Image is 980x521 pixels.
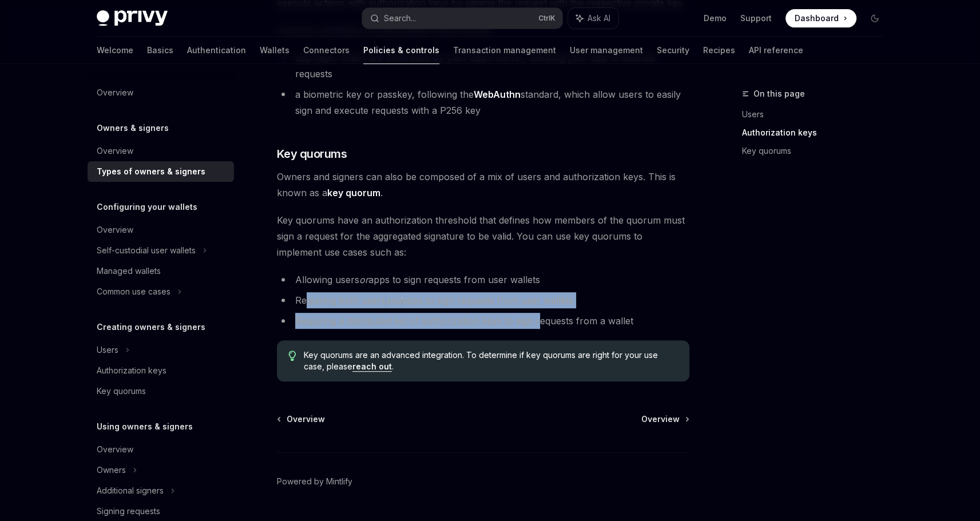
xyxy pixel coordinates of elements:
button: Search...CtrlK [362,8,562,29]
a: Demo [704,13,727,24]
div: Overview [97,443,133,456]
a: Security [657,37,689,64]
a: Wallets [260,37,289,64]
a: Key quorums [742,142,893,160]
li: Requiring a distributed set of authorization keys to sign requests from a wallet [277,313,689,329]
img: dark logo [97,10,168,26]
li: Requiring both users apps to sign requests from user wallets [277,292,689,308]
a: WebAuthn [474,89,521,101]
a: Users [742,105,893,124]
a: Authorization keys [742,124,893,142]
a: Dashboard [785,9,856,27]
div: Types of owners & signers [97,165,205,178]
a: reach out [352,361,392,372]
span: Dashboard [795,13,839,24]
div: Additional signers [97,484,164,498]
em: or [359,274,368,285]
span: Overview [287,413,325,425]
a: Powered by Mintlify [277,476,352,487]
li: a biometric key or passkey, following the standard, which allow users to easily sign and execute ... [277,86,689,118]
a: Transaction management [453,37,556,64]
a: Policies & controls [363,37,439,64]
a: Overview [88,82,234,103]
div: Authorization keys [97,364,166,377]
span: Ask AI [588,13,610,24]
a: Connectors [303,37,350,64]
button: Toggle dark mode [866,9,884,27]
a: Welcome [97,37,133,64]
a: Overview [88,439,234,460]
button: Ask AI [568,8,618,29]
div: Common use cases [97,285,170,299]
div: Key quorums [97,384,146,398]
a: Basics [147,37,173,64]
div: Search... [384,11,416,25]
span: Owners and signers can also be composed of a mix of users and authorization keys. This is known a... [277,169,689,201]
a: Support [740,13,772,24]
a: Overview [88,141,234,161]
div: Owners [97,463,126,477]
a: Managed wallets [88,261,234,281]
div: Signing requests [97,504,160,518]
span: Overview [641,413,680,425]
h5: Using owners & signers [97,420,193,433]
a: User management [570,37,643,64]
div: Users [97,343,118,357]
span: Key quorums have an authorization threshold that defines how members of the quorum must sign a re... [277,212,689,260]
span: Key quorums [277,146,347,162]
a: Types of owners & signers [88,161,234,182]
svg: Tip [288,351,296,361]
a: Overview [88,220,234,240]
span: On this page [753,87,805,101]
div: Self-custodial user wallets [97,244,196,257]
a: Authorization keys [88,360,234,381]
li: app keys, which are controlled by your app’s server, allowing your app to execute requests [277,50,689,82]
em: and [386,295,402,306]
div: Managed wallets [97,264,161,278]
div: Overview [97,86,133,100]
span: Key quorums are an advanced integration. To determine if key quorums are right for your use case,... [304,349,677,372]
div: Overview [97,144,133,158]
h5: Creating owners & signers [97,320,205,334]
a: Overview [641,413,688,425]
a: Authentication [187,37,246,64]
a: Key quorums [88,381,234,401]
strong: key quorum [327,187,380,198]
span: Ctrl K [538,14,556,23]
a: Overview [278,413,325,425]
h5: Owners & signers [97,121,169,135]
a: API reference [749,37,803,64]
a: Recipes [703,37,735,64]
h5: Configuring your wallets [97,200,197,214]
div: Overview [97,223,133,237]
li: Allowing users apps to sign requests from user wallets [277,272,689,288]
